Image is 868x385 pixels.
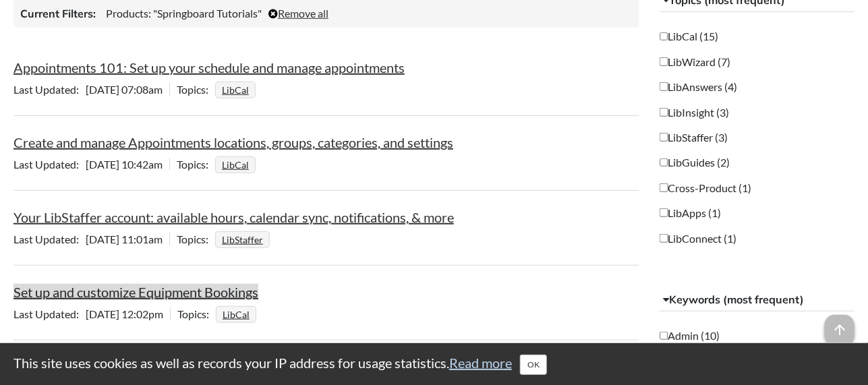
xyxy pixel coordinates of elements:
[13,158,86,171] span: Last Updated
[660,231,737,246] label: LibConnect (1)
[660,29,719,44] label: LibCal (15)
[660,133,668,142] input: LibStaffer (3)
[660,80,738,94] label: LibAnswers (4)
[216,307,260,320] ul: Topics
[520,355,547,375] button: Close
[660,234,668,243] input: LibConnect (1)
[13,83,169,96] span: [DATE] 07:08am
[13,134,453,150] a: Create and manage Appointments locations, groups, categories, and settings
[13,158,169,171] span: [DATE] 10:42am
[660,32,668,41] input: LibCal (15)
[177,233,215,245] span: Topics
[825,315,855,345] span: arrow_upward
[221,305,252,324] a: LibCal
[13,233,86,245] span: Last Updated
[660,158,668,167] input: LibGuides (2)
[13,209,454,225] a: Your LibStaffer account: available hours, calendar sync, notifications, & more
[220,230,265,249] a: LibStaffer
[220,155,251,175] a: LibCal
[660,55,731,69] label: LibWizard (7)
[660,328,720,343] label: Admin (10)
[13,233,169,245] span: [DATE] 11:01am
[153,7,262,20] span: "Springboard Tutorials"
[215,158,259,171] ul: Topics
[13,307,86,320] span: Last Updated
[660,130,728,145] label: LibStaffer (3)
[20,6,96,21] h3: Current Filters
[660,183,668,192] input: Cross-Product (1)
[660,82,668,91] input: LibAnswers (4)
[13,284,258,300] a: Set up and customize Equipment Bookings
[177,158,215,171] span: Topics
[660,206,722,220] label: LibApps (1)
[660,105,730,120] label: LibInsight (3)
[177,83,215,96] span: Topics
[825,316,855,332] a: arrow_upward
[660,208,668,217] input: LibApps (1)
[13,83,86,96] span: Last Updated
[660,332,668,340] input: Admin (10)
[13,307,170,320] span: [DATE] 12:02pm
[13,59,405,76] a: Appointments 101: Set up your schedule and manage appointments
[660,108,668,117] input: LibInsight (3)
[660,57,668,66] input: LibWizard (7)
[215,83,259,96] ul: Topics
[660,155,730,170] label: LibGuides (2)
[177,307,216,320] span: Topics
[660,288,855,312] button: Keywords (most frequent)
[106,7,151,20] span: Products:
[268,7,328,20] a: Remove all
[449,355,512,371] a: Read more
[660,181,752,196] label: Cross-Product (1)
[215,233,273,245] ul: Topics
[220,80,251,100] a: LibCal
